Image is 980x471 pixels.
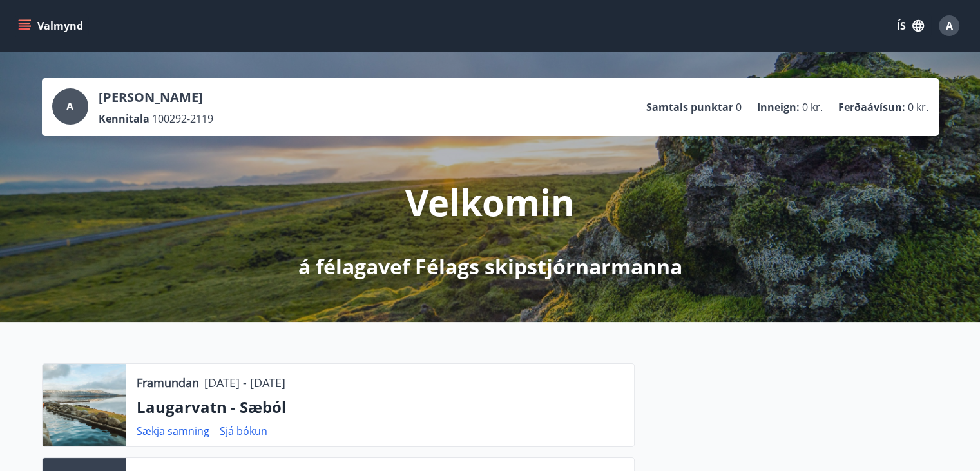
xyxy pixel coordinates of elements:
[405,177,575,226] p: Velkomin
[802,100,823,114] span: 0 kr.
[757,100,800,114] p: Inneign :
[646,100,733,114] p: Samtals punktar
[137,424,209,438] a: Sækja samning
[137,396,624,418] p: Laugarvatn - Sæból
[15,14,88,37] button: menu
[99,88,213,106] p: [PERSON_NAME]
[946,19,953,33] span: A
[934,10,965,41] button: A
[736,100,742,114] span: 0
[137,374,199,391] p: Framundan
[204,374,285,391] p: [DATE] - [DATE]
[890,14,931,37] button: ÍS
[298,252,682,281] p: á félagavef Félags skipstjórnarmanna
[152,112,213,126] span: 100292-2119
[220,424,267,438] a: Sjá bókun
[908,100,928,114] span: 0 kr.
[66,99,73,114] span: A
[838,100,905,114] p: Ferðaávísun :
[99,112,149,126] p: Kennitala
